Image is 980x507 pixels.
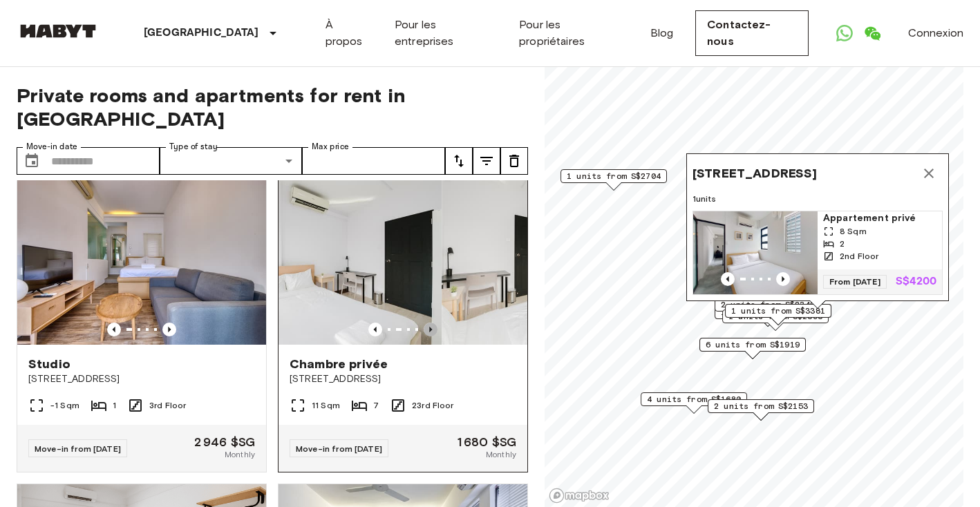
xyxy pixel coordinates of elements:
div: Map marker [686,153,949,309]
button: tune [445,147,473,175]
span: Move-in from [DATE] [35,443,121,454]
span: 1 units from S$2704 [567,170,661,182]
label: Move-in date [26,141,77,153]
button: Previous image [776,272,790,286]
img: Habyt [17,24,100,38]
button: tune [500,147,528,175]
div: Map marker [699,338,806,359]
p: S$4200 [896,276,936,287]
img: Marketing picture of unit SG-01-108-001-006 [193,179,442,345]
button: Previous image [424,323,437,336]
label: Type of stay [169,141,218,153]
span: 1 units from S$3381 [731,305,825,317]
a: Contactez-nous [695,10,809,56]
a: Marketing picture of unit SG-01-054-007-01Previous imagePrevious imageAppartement privé8 Sqm22nd ... [692,211,943,295]
span: 8 Sqm [840,225,867,238]
a: Blog [650,25,674,41]
img: Marketing picture of unit SG-01-062-007-01 [17,179,266,345]
span: 1 680 $SG [458,436,516,448]
span: 4 units from S$1680 [647,393,741,405]
a: Marketing picture of unit SG-01-062-007-01Previous imagePrevious imageStudio[STREET_ADDRESS]-1 Sq... [17,178,267,472]
span: Monthly [225,448,255,461]
span: 11 Sqm [312,399,340,412]
button: tune [473,147,500,175]
button: Previous image [368,323,382,336]
a: Marketing picture of unit SG-01-108-001-006Marketing picture of unit SG-01-108-001-006Previous im... [278,178,528,472]
span: [STREET_ADDRESS] [28,372,255,386]
a: Open WhatsApp [831,19,858,47]
span: 2 [840,238,845,250]
div: Map marker [722,309,829,331]
div: Map marker [725,304,831,325]
button: Previous image [107,323,121,336]
span: 2 units from S$2153 [714,400,808,412]
span: 2nd Floor [840,250,878,262]
div: Map marker [641,392,747,414]
button: Previous image [721,272,735,286]
span: 7 [373,399,379,412]
a: À propos [326,17,373,50]
span: 2 946 $SG [194,436,255,448]
button: Choose date [18,147,46,175]
span: 1 units [692,193,943,205]
button: Previous image [162,323,176,336]
span: [STREET_ADDRESS] [692,165,817,182]
span: Move-in from [DATE] [296,443,382,454]
span: Monthly [486,448,516,461]
span: Studio [28,356,70,372]
span: Private rooms and apartments for rent in [GEOGRAPHIC_DATA] [17,84,528,131]
span: 23rd Floor [412,399,454,412]
span: 6 units from S$1919 [706,338,800,351]
a: Connexion [908,25,963,41]
span: Appartement privé [823,211,936,225]
span: -1 Sqm [50,399,79,412]
span: Chambre privée [290,356,388,372]
span: 3rd Floor [149,399,186,412]
a: Open WeChat [858,19,886,47]
img: Marketing picture of unit SG-01-108-001-006 [442,179,690,345]
a: Mapbox logo [549,488,610,504]
img: Marketing picture of unit SG-01-054-007-01 [693,211,818,294]
span: From [DATE] [823,275,887,289]
span: [STREET_ADDRESS] [290,372,516,386]
p: [GEOGRAPHIC_DATA] [144,25,259,41]
label: Max price [312,141,349,153]
a: Pour les propriétaires [519,17,628,50]
div: Map marker [560,169,667,191]
span: 1 [113,399,116,412]
a: Pour les entreprises [395,17,497,50]
div: Map marker [708,399,814,421]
